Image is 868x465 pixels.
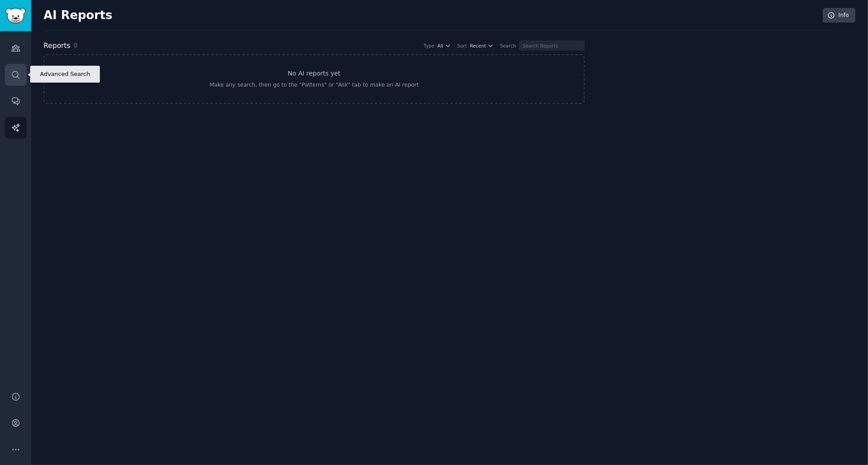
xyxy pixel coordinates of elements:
input: Search Reports [519,40,585,51]
div: Sort [457,43,467,49]
img: GummySearch logo [5,8,26,24]
div: Search [500,43,516,49]
div: Make any search, then go to the "Patterns" or "Ask" tab to make an AI report [210,81,419,89]
h2: Reports [44,40,70,52]
div: Type [424,43,434,49]
button: Recent [470,43,494,49]
span: All [437,43,443,49]
a: No AI reports yetMake any search, then go to the "Patterns" or "Ask" tab to make an AI report [44,54,585,104]
h2: AI Reports [44,8,112,23]
button: All [437,43,451,49]
a: Info [823,8,856,23]
h3: No AI reports yet [288,69,341,78]
span: Recent [470,43,486,49]
span: 0 [73,42,77,49]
